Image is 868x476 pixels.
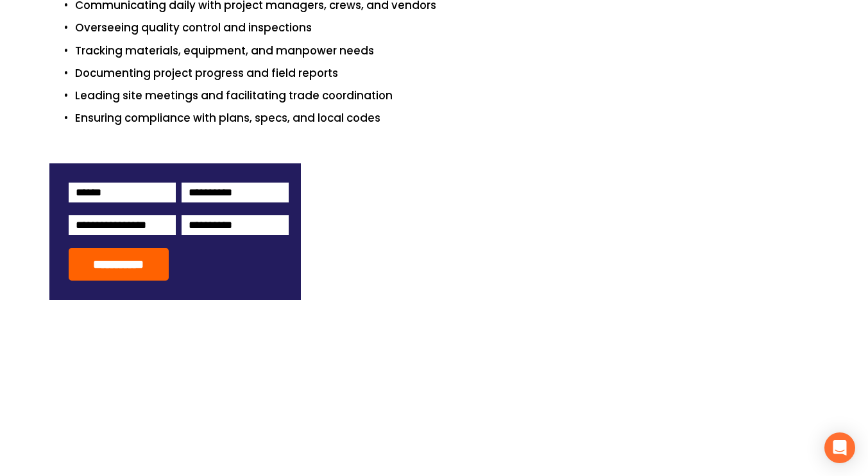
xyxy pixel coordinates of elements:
[75,42,819,60] p: Tracking materials, equipment, and manpower needs
[75,87,819,104] p: Leading site meetings and facilitating trade coordination
[75,110,819,127] p: Ensuring compliance with plans, specs, and local codes
[75,65,819,82] p: Documenting project progress and field reports
[75,19,819,37] p: Overseeing quality control and inspections
[824,432,855,463] div: Open Intercom Messenger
